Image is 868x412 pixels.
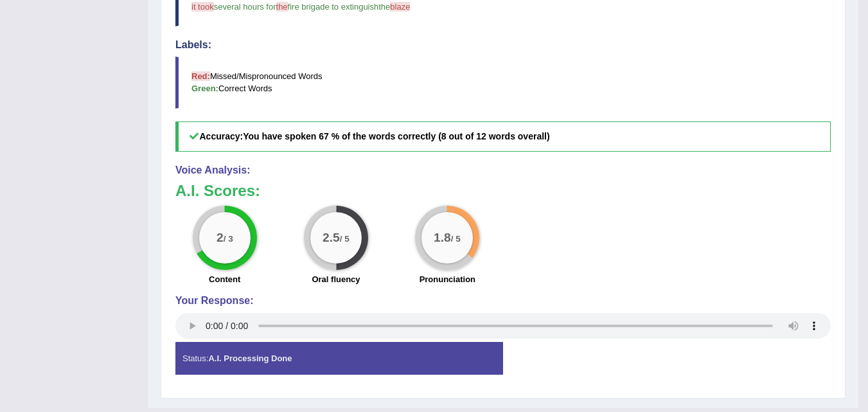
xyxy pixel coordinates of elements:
[191,84,218,93] b: Green:
[175,182,260,199] b: A.I. Scores:
[323,231,340,245] big: 2.5
[175,39,831,51] h4: Labels:
[175,165,831,176] h4: Voice Analysis:
[288,2,379,12] span: fire brigade to extinguish
[390,2,410,12] span: blaze
[175,57,831,108] blockquote: Missed/Mispronounced Words Correct Words
[214,2,276,12] span: several hours for
[175,121,831,152] h5: Accuracy:
[191,2,214,12] span: it took
[378,2,390,12] span: the
[209,273,240,285] label: Content
[191,71,210,81] b: Red:
[175,342,503,375] div: Status:
[223,234,233,244] small: / 3
[434,231,451,245] big: 1.8
[451,234,461,244] small: / 5
[217,231,224,245] big: 2
[208,354,292,363] strong: A.I. Processing Done
[276,2,288,12] span: the
[175,295,831,307] h4: Your Response:
[340,234,350,244] small: / 5
[312,273,360,285] label: Oral fluency
[243,131,549,141] b: You have spoken 67 % of the words correctly (8 out of 12 words overall)
[420,273,475,285] label: Pronunciation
